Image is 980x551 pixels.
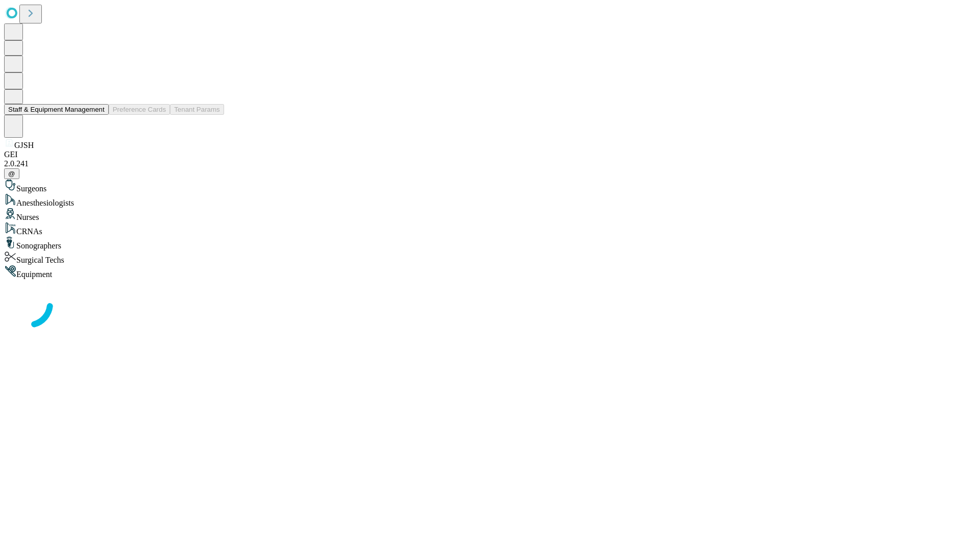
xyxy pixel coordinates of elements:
[4,179,976,193] div: Surgeons
[14,141,34,149] span: GJSH
[4,208,976,222] div: Nurses
[4,251,976,265] div: Surgical Techs
[4,168,19,179] button: @
[170,104,224,115] button: Tenant Params
[4,159,976,168] div: 2.0.241
[4,150,976,159] div: GEI
[109,104,170,115] button: Preference Cards
[4,236,976,251] div: Sonographers
[4,104,109,115] button: Staff & Equipment Management
[4,222,976,236] div: CRNAs
[4,265,976,279] div: Equipment
[8,170,15,178] span: @
[4,193,976,208] div: Anesthesiologists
